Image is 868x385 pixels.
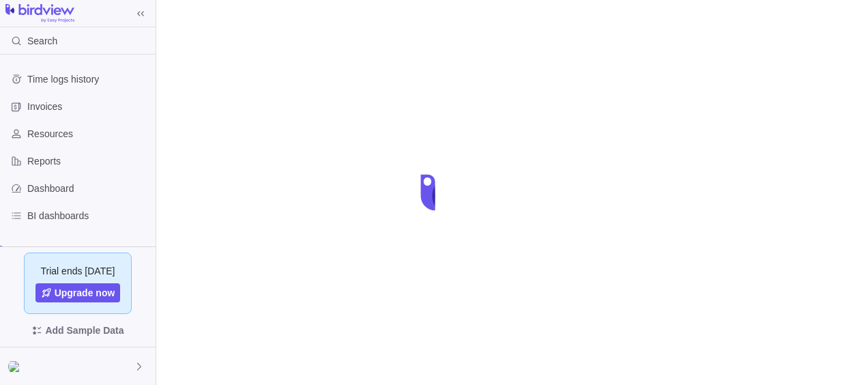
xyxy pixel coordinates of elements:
div: loading [407,165,461,220]
span: BI dashboards [27,209,150,223]
span: Upgrade now [55,286,115,300]
span: Time logs history [27,72,150,86]
span: Invoices [27,100,150,113]
a: Upgrade now [35,283,121,302]
span: Search [27,34,57,48]
span: Dashboard [27,182,150,195]
div: Hossam El Shoukry [8,358,25,375]
span: Trial ends [DATE] [41,264,115,278]
span: Add Sample Data [45,322,124,339]
span: Add Sample Data [11,319,145,341]
img: Show [8,361,25,372]
span: Reports [27,154,150,168]
span: Resources [27,127,150,141]
img: logo [5,4,74,23]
